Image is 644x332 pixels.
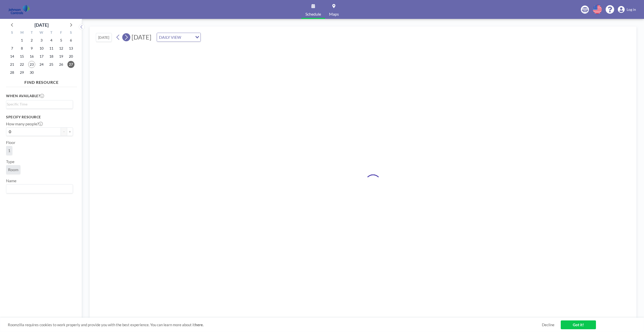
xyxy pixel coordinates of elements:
[6,115,73,119] h3: Specify resource
[38,37,45,44] span: Wednesday, September 3, 2025
[67,127,73,136] button: +
[329,12,339,16] span: Maps
[9,53,16,60] span: Sunday, September 14, 2025
[66,30,76,36] div: S
[618,6,636,13] a: Log in
[6,100,73,108] div: Search for option
[38,61,45,68] span: Wednesday, September 24, 2025
[6,159,14,164] label: Type
[183,34,192,41] input: Search for option
[58,53,65,60] span: Friday, September 19, 2025
[9,61,16,68] span: Sunday, September 21, 2025
[17,30,27,36] div: M
[7,186,70,192] input: Search for option
[28,45,35,52] span: Tuesday, September 9, 2025
[48,37,55,44] span: Thursday, September 4, 2025
[6,121,43,126] label: How many people?
[18,45,25,52] span: Monday, September 8, 2025
[9,69,16,76] span: Sunday, September 28, 2025
[132,33,151,41] span: [DATE]
[48,61,55,68] span: Thursday, September 25, 2025
[34,21,49,28] div: [DATE]
[6,185,73,193] div: Search for option
[48,53,55,60] span: Thursday, September 18, 2025
[305,12,321,16] span: Schedule
[561,320,596,329] a: Got it!
[56,30,66,36] div: F
[6,140,15,145] label: Floor
[6,78,77,85] h4: FIND RESOURCE
[18,69,25,76] span: Monday, September 29, 2025
[158,34,182,41] span: DAILY VIEW
[58,45,65,52] span: Friday, September 12, 2025
[67,61,74,68] span: Saturday, September 27, 2025
[58,61,65,68] span: Friday, September 26, 2025
[38,45,45,52] span: Wednesday, September 10, 2025
[61,127,67,136] button: -
[627,7,636,12] span: Log in
[28,37,35,44] span: Tuesday, September 2, 2025
[18,53,25,60] span: Monday, September 15, 2025
[67,45,74,52] span: Saturday, September 13, 2025
[6,178,16,183] label: Name
[67,53,74,60] span: Saturday, September 20, 2025
[8,148,10,153] span: 1
[18,61,25,68] span: Monday, September 22, 2025
[28,69,35,76] span: Tuesday, September 30, 2025
[28,61,35,68] span: Tuesday, September 23, 2025
[9,45,16,52] span: Sunday, September 7, 2025
[67,37,74,44] span: Saturday, September 6, 2025
[8,167,18,172] span: Room
[195,322,204,327] a: here.
[96,33,112,42] button: [DATE]
[46,30,56,36] div: T
[157,33,200,42] div: Search for option
[38,53,45,60] span: Wednesday, September 17, 2025
[7,101,70,107] input: Search for option
[18,37,25,44] span: Monday, September 1, 2025
[48,45,55,52] span: Thursday, September 11, 2025
[7,30,17,36] div: S
[542,322,554,327] a: Decline
[28,53,35,60] span: Tuesday, September 16, 2025
[27,30,37,36] div: T
[37,30,47,36] div: W
[8,5,30,15] img: organization-logo
[58,37,65,44] span: Friday, September 5, 2025
[8,322,542,327] span: Roomzilla requires cookies to work properly and provide you with the best experience. You can lea...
